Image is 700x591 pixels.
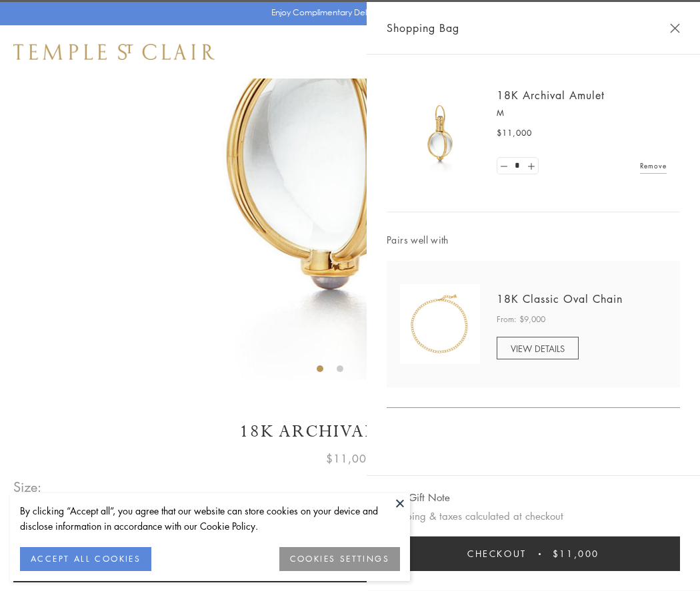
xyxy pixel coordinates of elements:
[467,546,527,561] span: Checkout
[279,547,400,571] button: COOKIES SETTINGS
[640,158,667,173] a: Remove
[271,6,423,19] p: Enjoy Complimentary Delivery & Returns
[13,476,43,498] span: Size:
[326,450,374,467] span: $11,000
[497,313,545,326] span: From: $9,000
[497,337,579,359] a: VIEW DETAILS
[497,126,532,140] span: $11,000
[20,547,151,571] button: ACCEPT ALL COOKIES
[387,19,459,37] span: Shopping Bag
[497,158,511,174] a: Set quantity to 0
[524,158,537,174] a: Set quantity to 2
[497,106,667,120] p: M
[13,44,215,60] img: Temple St. Clair
[20,503,400,534] div: By clicking “Accept all”, you agree that our website can store cookies on your device and disclos...
[400,93,480,173] img: 18K Archival Amulet
[387,508,680,524] p: Shipping & taxes calculated at checkout
[387,232,680,248] span: Pairs well with
[553,546,599,561] span: $11,000
[13,420,687,443] h1: 18K Archival Amulet
[497,88,605,102] a: 18K Archival Amulet
[387,489,450,506] button: Add Gift Note
[400,284,480,364] img: N88865-OV18
[670,23,680,33] button: Close Shopping Bag
[511,342,565,355] span: VIEW DETAILS
[387,536,680,571] button: Checkout $11,000
[497,292,623,306] a: 18K Classic Oval Chain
